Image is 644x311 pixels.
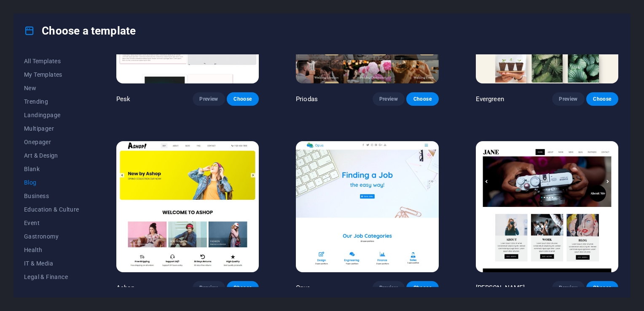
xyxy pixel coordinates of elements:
[24,135,79,149] button: Onepager
[379,284,398,291] span: Preview
[24,112,79,118] span: Landingpage
[476,95,504,103] p: Evergreen
[593,96,612,102] span: Choose
[296,284,311,292] p: Opus
[116,141,259,273] img: Ashop
[199,284,218,291] span: Preview
[24,85,79,91] span: New
[296,95,318,103] p: Priodas
[24,152,79,159] span: Art & Design
[586,281,618,295] button: Choose
[373,92,405,106] button: Preview
[24,54,79,68] button: All Templates
[476,141,618,273] img: Jane
[24,247,79,253] span: Health
[233,284,252,291] span: Choose
[24,149,79,162] button: Art & Design
[24,220,79,226] span: Event
[24,206,79,213] span: Education & Culture
[233,96,252,102] span: Choose
[24,58,79,64] span: All Templates
[24,95,79,108] button: Trending
[24,284,79,297] button: Non-Profit
[24,81,79,95] button: New
[476,284,525,292] p: [PERSON_NAME]
[227,281,259,295] button: Choose
[552,281,584,295] button: Preview
[559,284,577,291] span: Preview
[24,179,79,186] span: Blog
[24,122,79,135] button: Multipager
[24,193,79,199] span: Business
[559,96,577,102] span: Preview
[24,230,79,243] button: Gastronomy
[586,92,618,106] button: Choose
[379,96,398,102] span: Preview
[116,284,135,292] p: Ashop
[24,98,79,105] span: Trending
[24,68,79,81] button: My Templates
[24,233,79,240] span: Gastronomy
[413,96,432,102] span: Choose
[24,257,79,270] button: IT & Media
[193,281,225,295] button: Preview
[24,108,79,122] button: Landingpage
[406,92,438,106] button: Choose
[193,92,225,106] button: Preview
[199,96,218,102] span: Preview
[24,243,79,257] button: Health
[24,162,79,176] button: Blank
[24,203,79,216] button: Education & Culture
[24,260,79,267] span: IT & Media
[24,216,79,230] button: Event
[552,92,584,106] button: Preview
[24,189,79,203] button: Business
[24,71,79,78] span: My Templates
[413,284,432,291] span: Choose
[24,125,79,132] span: Multipager
[373,281,405,295] button: Preview
[296,141,438,273] img: Opus
[116,95,131,103] p: Pesk
[406,281,438,295] button: Choose
[24,24,136,38] h4: Choose a template
[593,284,612,291] span: Choose
[227,92,259,106] button: Choose
[24,139,79,145] span: Onepager
[24,270,79,284] button: Legal & Finance
[24,273,79,280] span: Legal & Finance
[24,176,79,189] button: Blog
[24,166,79,172] span: Blank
